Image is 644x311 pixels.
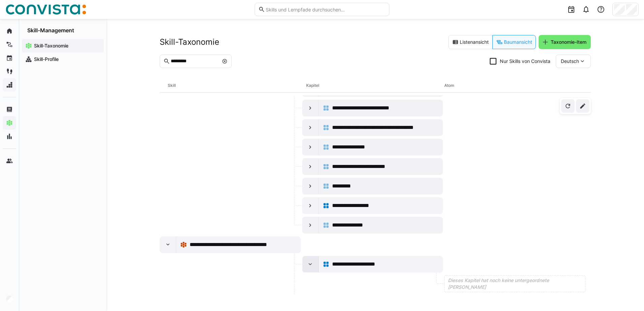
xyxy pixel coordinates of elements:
[444,79,583,92] div: Atom
[306,79,445,92] div: Kapitel
[168,79,306,92] div: Skill
[160,37,219,47] h2: Skill-Taxonomie
[490,58,550,65] eds-checkbox: Nur Skills von Convista
[265,6,386,12] input: Skills und Lernpfade durchsuchen…
[539,35,591,49] button: Taxonomie-Item
[448,277,584,290] span: Dieses Kapitel hat noch keine untergeordnete [PERSON_NAME]
[561,58,579,65] span: Deutsch
[492,35,536,49] eds-button-option: Baumansicht
[448,35,492,49] eds-button-option: Listenansicht
[550,39,587,45] span: Taxonomie-Item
